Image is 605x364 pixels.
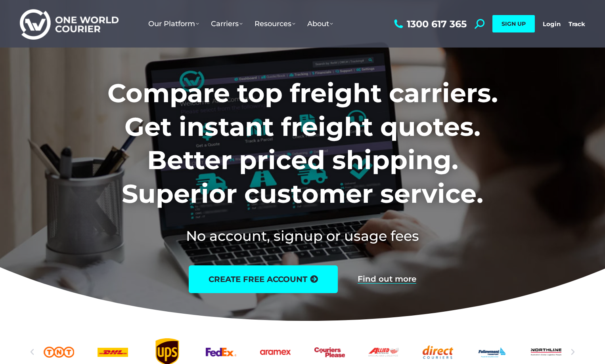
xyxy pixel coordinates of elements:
[569,20,585,28] a: Track
[55,76,550,210] h1: Compare top freight carriers. Get instant freight quotes. Better priced shipping. Superior custom...
[55,226,550,246] h2: No account, signup or usage fees
[142,11,205,36] a: Our Platform
[492,15,535,32] a: SIGN UP
[543,20,561,28] a: Login
[358,275,416,284] a: Find out more
[392,19,467,29] a: 1300 617 365
[20,8,119,40] img: One World Courier
[148,19,199,28] span: Our Platform
[249,11,301,36] a: Resources
[211,19,243,28] span: Carriers
[189,265,338,293] a: create free account
[205,11,249,36] a: Carriers
[502,20,526,27] span: SIGN UP
[301,11,339,36] a: About
[307,19,333,28] span: About
[255,19,295,28] span: Resources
